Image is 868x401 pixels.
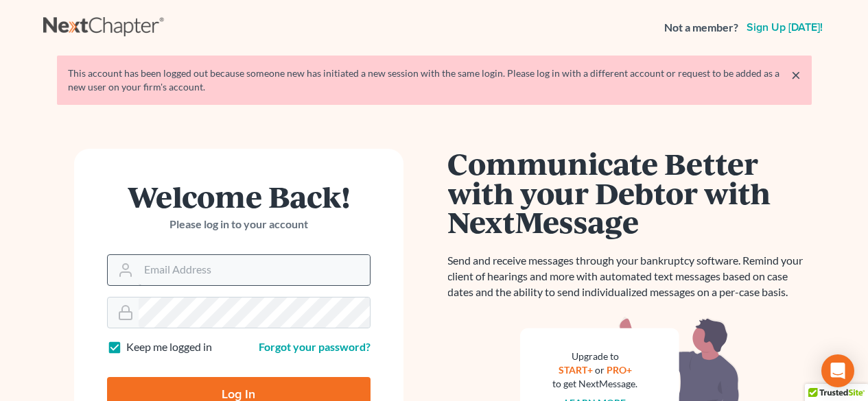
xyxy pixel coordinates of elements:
[126,339,212,355] label: Keep me logged in
[259,340,371,353] a: Forgot your password?
[139,255,370,285] input: Email Address
[68,66,801,94] div: This account has been logged out because someone new has initiated a new session with the same lo...
[821,354,854,387] div: Open Intercom Messenger
[559,364,593,376] a: START+
[791,66,801,83] a: ×
[607,364,632,376] a: PRO+
[595,364,605,376] span: or
[553,350,638,363] div: Upgrade to
[448,253,812,300] p: Send and receive messages through your bankruptcy software. Remind your client of hearings and mo...
[553,377,638,391] div: to get NextMessage.
[744,22,825,33] a: Sign up [DATE]!
[107,182,371,211] h1: Welcome Back!
[107,217,371,232] p: Please log in to your account
[664,20,738,36] strong: Not a member?
[448,149,812,236] h1: Communicate Better with your Debtor with NextMessage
